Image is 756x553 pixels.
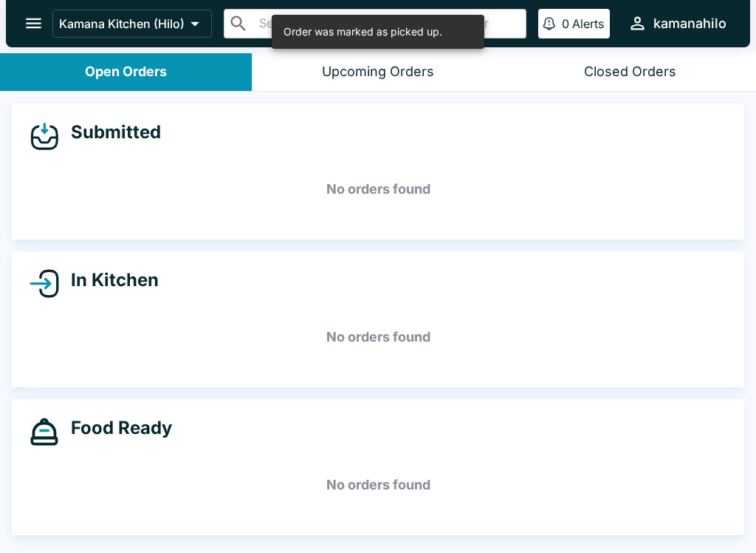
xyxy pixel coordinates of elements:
[52,10,212,38] button: Kamana Kitchen (Hilo)
[322,64,434,81] div: Upcoming Orders
[283,19,442,44] div: Order was marked as picked up.
[255,13,520,34] input: Search orders by name or phone number
[59,269,159,291] h4: In Kitchen
[85,64,167,81] div: Open Orders
[59,417,172,439] h4: Food Ready
[562,16,569,31] p: 0
[30,311,726,364] h5: No orders found
[584,64,676,81] div: Closed Orders
[59,16,185,31] p: Kamana Kitchen (Hilo)
[622,7,732,39] button: kamanahilo
[15,4,52,42] button: open drawer
[30,163,726,216] h5: No orders found
[653,15,726,33] div: kamanahilo
[59,121,161,143] h4: Submitted
[30,458,726,512] h5: No orders found
[572,16,604,31] p: Alerts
